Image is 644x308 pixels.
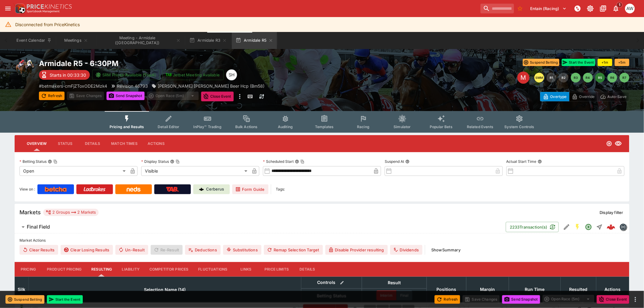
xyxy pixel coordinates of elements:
div: 2 Groups 2 Markets [46,209,96,216]
button: Refresh [39,92,65,100]
button: Notifications [611,3,621,14]
span: Re-Result [151,245,183,255]
h2: Copy To Clipboard [39,59,334,68]
button: Refresh [435,295,460,304]
button: Suspend At [405,159,410,164]
p: Overtype [550,93,567,100]
div: Start From [540,92,629,101]
a: a2dfeca9-2ceb-4053-83bc-c4d3f9ffda86 [605,221,617,233]
button: Open [583,222,594,233]
button: Status [51,136,79,151]
button: Copy To Clipboard [300,159,305,164]
button: R1 [547,73,556,82]
p: Suspend At [385,159,404,164]
button: Actual Start Time [538,159,542,164]
button: Close Event [201,92,234,101]
span: Bulk Actions [235,124,258,129]
button: 2233Transaction(s) [506,222,559,232]
a: Form Guide [232,184,268,194]
button: Details [79,136,106,151]
button: R3 [571,73,581,82]
th: Silk [15,277,29,302]
div: betmakers [620,223,627,231]
button: more [632,296,639,303]
button: Armidale R5 [232,32,277,49]
button: Un-Result [115,245,148,255]
span: Detail Editor [158,124,179,129]
a: Cerberus [193,184,230,194]
img: Cerberus [199,187,204,192]
div: Open [19,166,128,176]
div: Amanda Whitta [625,4,635,13]
img: logo-cerberus--red.svg [607,223,615,231]
div: a2dfeca9-2ceb-4053-83bc-c4d3f9ffda86 [607,223,615,231]
p: Auto-Save [607,93,627,100]
span: Auditing [278,124,293,129]
th: Run Time [509,277,561,302]
span: Pricing and Results [110,124,144,129]
button: Copy To Clipboard [53,159,58,164]
h5: Markets [19,209,41,216]
button: Final [397,291,412,300]
button: Suspend Betting [5,295,44,304]
th: Controls [301,277,362,289]
button: Auto-Save [597,92,629,101]
span: 1 [617,2,623,8]
button: Bulk edit [338,279,346,287]
button: Send Snapshot [502,295,540,304]
button: Match Times [106,136,142,151]
button: Competitor Prices [145,262,194,277]
button: Resulting [86,262,117,277]
img: PriceKinetics Logo [13,2,26,15]
div: Scott Hunt [226,69,237,80]
button: +5m [615,59,629,66]
div: Edit Meeting [517,72,530,84]
button: Close Event [597,295,629,304]
img: Sportsbook Management [27,10,60,13]
div: split button [147,92,199,100]
div: split button [543,295,594,303]
button: Interim [376,291,397,300]
img: horse_racing.png [15,59,34,78]
button: Details [294,262,321,277]
button: Suspend Betting [523,59,559,66]
button: R6 [607,73,617,82]
input: search [481,4,514,13]
span: Popular Bets [430,124,453,129]
button: Final Field [15,221,506,233]
button: SRM Prices Available (Top4) [92,70,160,80]
label: View on : [19,184,35,194]
button: R4 [583,73,593,82]
span: Selection Name (14) [137,286,192,293]
button: Price Limits [260,262,294,277]
img: jetbet-logo.svg [166,72,172,78]
th: Resulted [561,277,596,302]
p: [PERSON_NAME] [PERSON_NAME] Beer Hcp (Bm58) [158,83,264,89]
button: NOT Connected to PK [572,3,583,14]
button: Substitutions [223,245,261,255]
img: Neds [127,187,140,192]
button: Armidale R3 [186,32,231,49]
button: Clear Results [19,245,58,255]
img: Betcha [45,187,67,192]
button: Meeting - Armidale (AUS) [97,32,184,49]
button: Dividends [390,245,422,255]
svg: Open [585,223,592,231]
p: Override [579,93,595,100]
button: Product Pricing [42,262,86,277]
button: Pricing [15,262,42,277]
button: Jetbet Meeting Available [162,70,224,80]
button: Betting StatusCopy To Clipboard [48,159,52,164]
label: Tags: [276,184,285,194]
img: TabNZ [166,187,179,192]
nav: pagination navigation [534,73,629,82]
button: Override [569,92,597,101]
p: Copy To Clipboard [39,83,107,89]
button: Display StatusCopy To Clipboard [170,159,174,164]
button: No Bookmarks [515,4,525,13]
button: SMM [534,73,544,82]
button: Remap Selection Target [264,245,323,255]
span: Simulator [394,124,411,129]
img: betmakers [620,224,627,230]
